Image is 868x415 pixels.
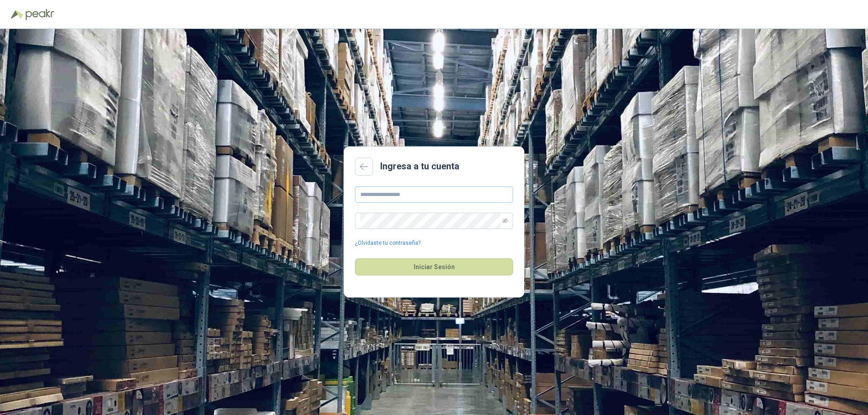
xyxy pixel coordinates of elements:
img: Logo [11,10,24,19]
img: Peakr [25,9,54,20]
span: eye-invisible [502,218,508,224]
h2: Ingresa a tu cuenta [380,159,459,173]
button: Iniciar Sesión [355,258,513,275]
a: ¿Olvidaste tu contraseña? [355,239,420,247]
